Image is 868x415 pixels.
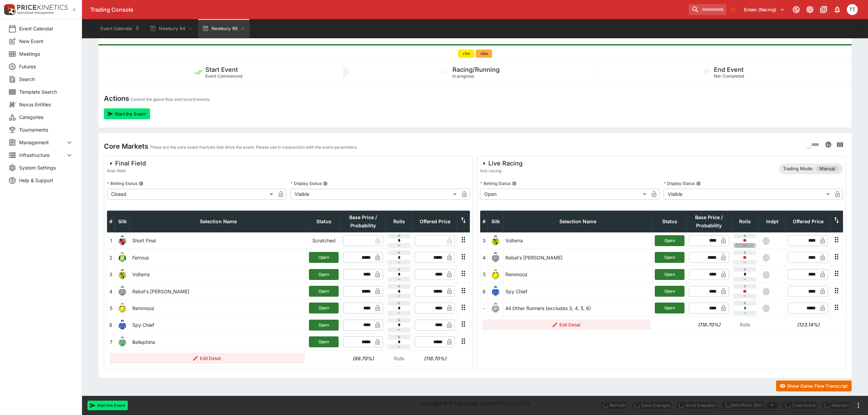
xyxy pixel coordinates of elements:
[817,3,830,16] button: Documentation
[815,165,839,172] span: Manual
[480,283,488,299] td: 6
[205,66,238,73] h5: Start Event
[413,211,457,232] th: Offered Price
[480,300,488,317] td: -
[17,5,68,10] img: PriceKinetics
[687,211,731,232] th: Base Price / Probability
[480,266,488,283] td: 5
[117,252,128,263] img: runner 2
[854,401,863,410] button: more
[503,211,653,232] th: Selection Name
[130,211,307,232] th: Selection Name
[117,286,128,297] img: runner 4
[96,19,144,38] button: Event Calendar
[655,252,684,263] button: Open
[19,50,73,57] span: Meetings
[323,181,328,186] button: Display Status
[790,3,802,16] button: Connected to PK
[117,269,128,280] img: runner 3
[107,283,115,299] td: 4
[107,334,115,350] td: 7
[476,50,492,58] button: +5m
[480,249,488,266] td: 4
[130,300,307,317] td: Remmooz
[503,249,653,266] td: Rebel's [PERSON_NAME]
[90,6,686,13] div: Trading Console
[480,189,649,200] div: Open
[130,317,307,333] td: Spy Chief
[104,142,148,151] h4: Core Markets
[845,2,860,17] button: Tala Taufale
[804,3,816,16] button: Toggle light/dark mode
[19,151,65,159] span: Infrastructure
[721,400,779,410] div: split button
[150,144,358,151] p: These are the core event markets that drive the event. Please use in conjunction with the event p...
[788,321,828,328] h6: (123.14%)
[131,96,211,103] p: Control the game flow and record events.
[107,300,115,317] td: 5
[388,355,411,362] p: Rolls
[107,180,137,186] p: Betting Status
[483,319,651,330] button: Edit Detail
[309,336,339,347] button: Open
[19,164,73,171] span: System Settings
[831,3,843,16] button: Notifications
[847,4,858,15] div: Tala Taufale
[341,211,385,232] th: Base Price / Probability
[415,355,455,362] h6: (118.70%)
[290,180,322,186] p: Display Status
[503,300,653,317] td: All Other Runners (excludes 3, 4, 5, 6)
[480,232,488,249] td: 3
[19,177,73,184] span: Help & Support
[664,180,695,186] p: Display Status
[503,232,653,249] td: Volterra
[19,38,73,45] span: New Event
[19,63,73,70] span: Futures
[490,235,501,246] img: runner 3
[309,269,339,280] button: Open
[480,180,511,186] p: Betting Status
[689,4,726,15] input: search
[490,269,501,280] img: runner 5
[480,159,523,168] div: Live Racing
[130,283,307,299] td: Rebel's [PERSON_NAME]
[117,336,128,347] img: runner 7
[731,211,759,232] th: Rolls
[714,66,744,73] h5: End Event
[117,320,128,331] img: runner 6
[309,303,339,313] button: Open
[452,66,500,73] h5: Racing/Running
[117,235,128,246] img: runner 1
[107,249,115,266] td: 2
[309,320,339,331] button: Open
[740,4,789,15] button: Select Tenant
[786,211,830,232] th: Offered Price
[783,165,814,172] p: Trading Mode:
[19,88,73,95] span: Template Search
[733,321,757,328] p: Rolls
[19,139,65,146] span: Management
[512,181,517,186] button: Betting Status
[480,211,488,232] th: #
[307,211,341,232] th: Status
[107,266,115,283] td: 3
[655,286,684,297] button: Open
[655,303,684,313] button: Open
[653,211,687,232] th: Status
[664,189,832,200] div: Visible
[107,159,146,168] div: Final Field
[689,321,729,328] h6: (118.70%)
[714,73,744,79] span: Not-Completed
[696,181,701,186] button: Display Status
[107,232,115,249] td: 1
[115,211,130,232] th: Silk
[309,286,339,297] button: Open
[19,113,73,121] span: Categories
[776,380,852,391] button: Show Game Flow Transcript
[490,252,501,263] img: runner 4
[205,73,242,79] span: Event Commenced
[130,334,307,350] td: Bellaphina
[490,303,501,313] img: blank-silk.png
[109,353,305,364] button: Edit Detail
[655,235,684,246] button: Open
